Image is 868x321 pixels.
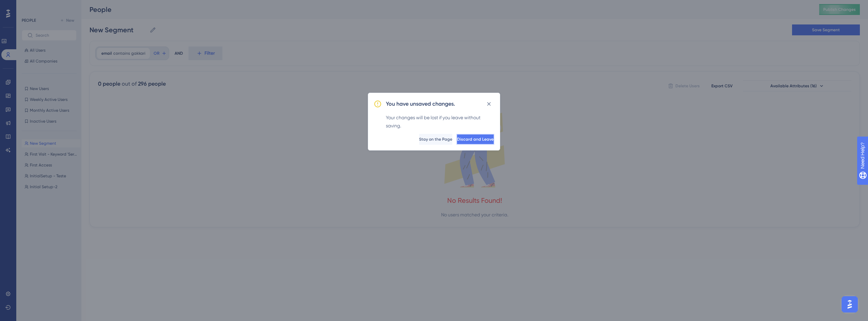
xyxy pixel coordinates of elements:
[457,137,494,142] span: Discard and Leave
[840,294,860,315] iframe: UserGuiding AI Assistant Launcher
[419,137,452,142] span: Stay on the Page
[386,113,494,130] div: Your changes will be lost if you leave without saving.
[386,100,455,108] h2: You have unsaved changes.
[16,2,42,10] span: Need Help?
